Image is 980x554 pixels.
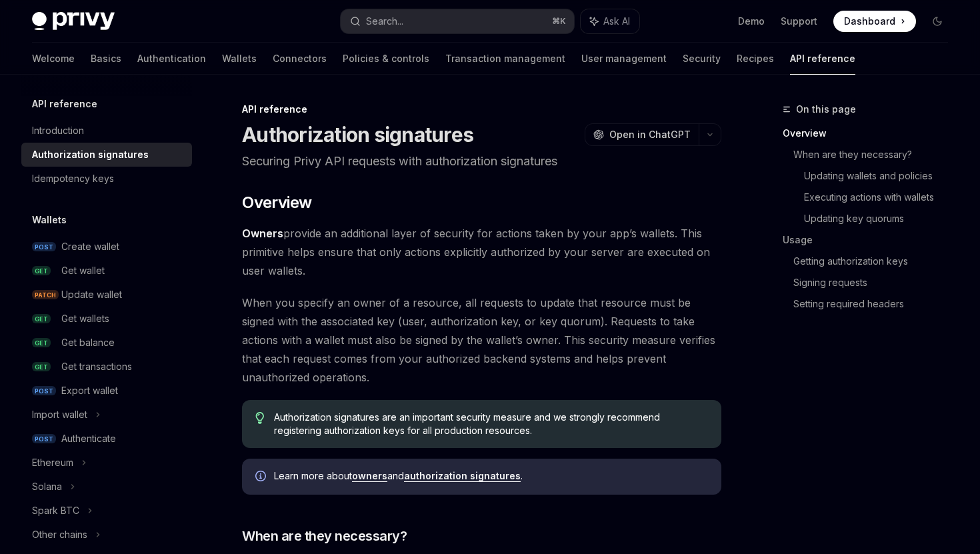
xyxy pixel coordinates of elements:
[21,379,192,403] a: POSTExport wallet
[804,187,959,208] a: Executing actions with wallets
[32,43,75,75] a: Welcome
[21,119,192,143] a: Introduction
[804,208,959,229] a: Updating key quorums
[793,272,959,293] a: Signing requests
[242,527,407,545] span: When are they necessary?
[61,359,132,375] div: Get transactions
[796,101,856,117] span: On this page
[581,9,639,33] button: Ask AI
[793,251,959,272] a: Getting authorization keys
[61,431,116,447] div: Authenticate
[32,147,149,163] div: Authorization signatures
[804,165,959,187] a: Updating wallets and policies
[793,293,959,315] a: Setting required headers
[683,43,721,75] a: Security
[833,11,916,32] a: Dashboard
[32,407,87,423] div: Import wallet
[21,167,192,191] a: Idempotency keys
[581,43,667,75] a: User management
[32,242,56,252] span: POST
[21,427,192,451] a: POSTAuthenticate
[609,128,691,141] span: Open in ChatGPT
[242,192,311,213] span: Overview
[61,383,118,399] div: Export wallet
[366,13,403,29] div: Search...
[552,16,566,27] span: ⌘ K
[255,412,265,424] svg: Tip
[927,11,948,32] button: Toggle dark mode
[91,43,121,75] a: Basics
[32,123,84,139] div: Introduction
[32,12,115,31] img: dark logo
[242,103,721,116] div: API reference
[21,355,192,379] a: GETGet transactions
[32,96,97,112] h5: API reference
[242,123,473,147] h1: Authorization signatures
[21,331,192,355] a: GETGet balance
[32,212,67,228] h5: Wallets
[32,362,51,372] span: GET
[32,455,73,471] div: Ethereum
[242,293,721,387] span: When you specify an owner of a resource, all requests to update that resource must be signed with...
[738,15,765,28] a: Demo
[603,15,630,28] span: Ask AI
[32,266,51,276] span: GET
[737,43,774,75] a: Recipes
[445,43,565,75] a: Transaction management
[242,227,283,241] a: Owners
[404,470,521,482] a: authorization signatures
[222,43,257,75] a: Wallets
[274,411,708,437] span: Authorization signatures are an important security measure and we strongly recommend registering ...
[32,171,114,187] div: Idempotency keys
[61,311,109,327] div: Get wallets
[32,290,59,300] span: PATCH
[343,43,429,75] a: Policies & controls
[274,469,708,483] span: Learn more about and .
[61,239,119,255] div: Create wallet
[61,263,105,279] div: Get wallet
[61,335,115,351] div: Get balance
[32,503,79,519] div: Spark BTC
[32,479,62,495] div: Solana
[793,144,959,165] a: When are they necessary?
[352,470,387,482] a: owners
[32,386,56,396] span: POST
[32,338,51,348] span: GET
[32,314,51,324] span: GET
[137,43,206,75] a: Authentication
[61,287,122,303] div: Update wallet
[790,43,855,75] a: API reference
[255,471,269,484] svg: Info
[341,9,573,33] button: Search...⌘K
[781,15,817,28] a: Support
[32,527,87,543] div: Other chains
[21,259,192,283] a: GETGet wallet
[242,224,721,280] span: provide an additional layer of security for actions taken by your app’s wallets. This primitive h...
[585,123,699,146] button: Open in ChatGPT
[21,235,192,259] a: POSTCreate wallet
[21,307,192,331] a: GETGet wallets
[844,15,895,28] span: Dashboard
[21,143,192,167] a: Authorization signatures
[783,229,959,251] a: Usage
[21,283,192,307] a: PATCHUpdate wallet
[783,123,959,144] a: Overview
[273,43,327,75] a: Connectors
[242,152,721,171] p: Securing Privy API requests with authorization signatures
[32,434,56,444] span: POST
